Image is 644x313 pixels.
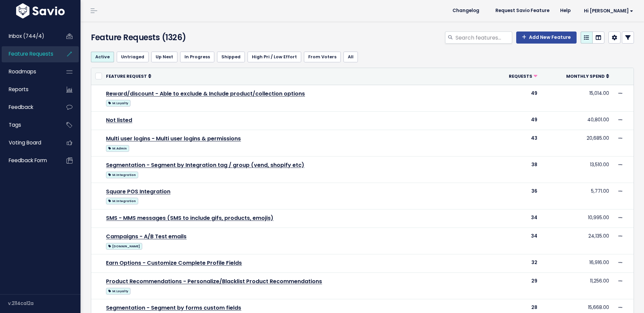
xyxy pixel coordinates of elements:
span: Feature Request [106,73,147,79]
td: 5,771.00 [541,183,613,209]
td: 32 [490,254,541,272]
td: 34 [490,228,541,254]
span: M.Admin [106,145,129,152]
a: High Pri / Low Effort [248,52,301,62]
a: M.Integration [106,196,138,205]
span: Monthly spend [566,73,605,79]
a: Request Savio Feature [490,6,555,16]
td: 29 [490,273,541,299]
a: Untriaged [117,52,149,62]
span: Hi [PERSON_NAME] [584,8,633,13]
span: Feedback [9,104,33,111]
a: M.Loyalty [106,99,130,107]
a: From Voters [304,52,341,62]
a: In Progress [180,52,214,62]
span: Changelog [452,8,479,13]
a: Feedback [2,100,56,115]
span: [DOMAIN_NAME] [106,243,142,250]
a: [DOMAIN_NAME] [106,242,142,250]
a: Feature Requests [2,46,56,62]
a: Feature Request [106,73,151,79]
td: 10,995.00 [541,209,613,228]
a: Inbox (744/4) [2,28,56,44]
span: Reports [9,86,29,93]
a: Feedback form [2,153,56,168]
a: Segmentation - Segment by Integration tag / group (vend, shopify etc) [106,161,304,169]
a: Reward/discount - Able to exclude & Include product/collection options [106,90,305,98]
img: logo-white.9d6f32f41409.svg [14,3,66,18]
a: Multi user logins - Multi user logins & permissions [106,135,241,142]
td: 15,014.00 [541,85,613,111]
td: 16,916.00 [541,254,613,272]
td: 13,510.00 [541,156,613,183]
a: Not listed [106,116,132,124]
td: 36 [490,183,541,209]
a: All [343,52,358,62]
span: Voting Board [9,139,41,146]
a: Reports [2,82,56,97]
a: Shipped [217,52,245,62]
a: Campaigns - A/B Test emails [106,233,186,240]
span: M.Loyalty [106,288,130,295]
td: 34 [490,209,541,228]
a: Segmentation - Segment by forms custom fields [106,304,241,312]
td: 40,801.00 [541,111,613,130]
td: 24,135.00 [541,228,613,254]
a: Requests [509,73,537,79]
a: Tags [2,117,56,133]
span: Tags [9,121,21,128]
td: 20,685.00 [541,130,613,156]
a: Hi [PERSON_NAME] [576,6,639,16]
a: Active [91,52,114,62]
td: 49 [490,85,541,111]
span: Requests [509,73,532,79]
a: Product Recommendations - Personalize/Blacklist Product Recommendations [106,277,322,285]
ul: Filter feature requests [91,52,634,62]
div: v.2114ca12a [8,295,80,312]
a: Up Next [151,52,177,62]
span: M.Loyalty [106,100,130,107]
a: Monthly spend [566,73,609,79]
input: Search features... [455,32,512,44]
span: Inbox (744/4) [9,33,44,40]
a: M.Integration [106,170,138,179]
a: Voting Board [2,135,56,150]
span: M.Integration [106,172,138,178]
td: 49 [490,111,541,130]
a: M.Admin [106,144,129,152]
h4: Feature Requests (1326) [91,32,265,44]
span: Feature Requests [9,50,53,57]
span: Roadmaps [9,68,36,75]
td: 11,256.00 [541,273,613,299]
a: Square POS Integration [106,188,170,195]
a: Add New Feature [516,32,577,44]
span: M.Integration [106,198,138,204]
td: 43 [490,130,541,156]
span: Feedback form [9,157,47,164]
a: Roadmaps [2,64,56,79]
a: Help [555,6,576,16]
td: 38 [490,156,541,183]
a: SMS - MMS messages (SMS to include gifs, products, emojis) [106,214,273,222]
a: M.Loyalty [106,287,130,295]
a: Earn Options - Customize Complete Profile Fields [106,259,242,267]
